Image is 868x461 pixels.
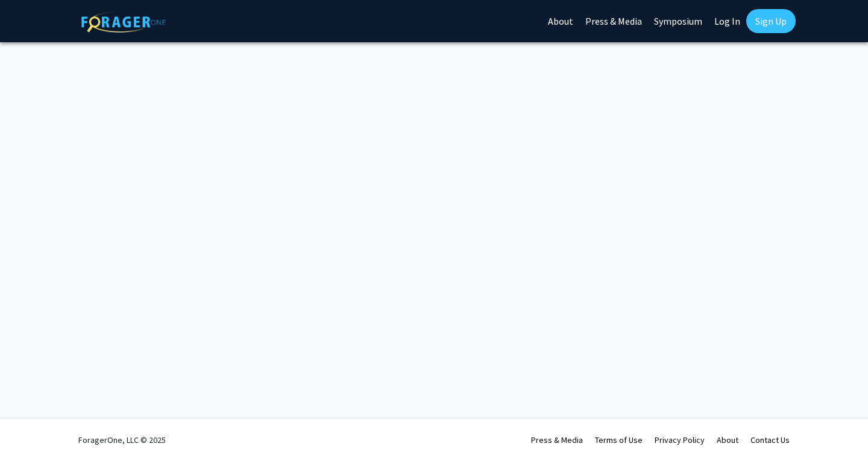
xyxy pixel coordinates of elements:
a: About [717,434,738,445]
a: Privacy Policy [655,434,705,445]
a: Contact Us [750,434,790,445]
a: Sign Up [746,9,796,33]
a: Terms of Use [595,434,643,445]
div: ForagerOne, LLC © 2025 [78,419,166,461]
img: ForagerOne Logo [81,11,166,33]
a: Press & Media [531,434,583,445]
